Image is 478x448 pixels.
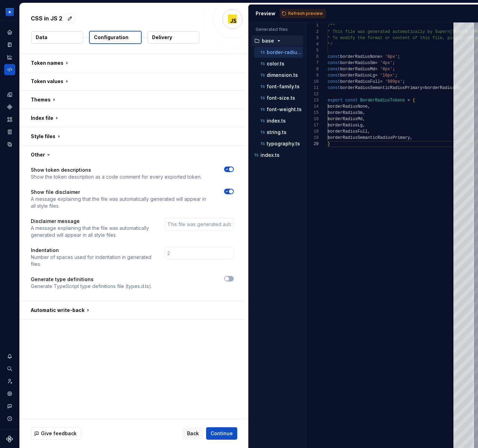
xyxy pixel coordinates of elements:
[254,83,303,90] button: font-family.ts
[306,91,319,97] div: 12
[425,86,460,90] span: borderRadiusSm
[392,67,395,72] span: ;
[306,141,319,147] div: 20
[340,54,380,59] span: borderRadiusNone
[328,86,340,90] span: const
[267,129,286,135] p: string.ts
[340,79,380,84] span: borderRadiusFull
[328,73,340,78] span: const
[89,31,142,44] button: Configuration
[306,41,319,47] div: 4
[407,98,410,103] span: =
[4,351,15,362] button: Notifications
[254,94,303,102] button: font-size.ts
[280,9,326,18] button: Refresh preview
[267,72,298,78] p: dimension.ts
[306,104,319,110] div: 14
[4,39,15,50] a: Documentation
[328,36,450,41] span: * To modify the format or content of this file, p
[306,97,319,104] div: 13
[31,218,152,225] p: Disclaimer message
[262,38,274,44] p: base
[31,31,83,44] button: Data
[360,98,405,103] span: BorderRadiusTokens
[306,66,319,72] div: 8
[380,54,382,59] span: =
[4,126,15,137] div: Storybook stories
[152,34,172,41] p: Delivery
[31,189,212,196] p: Show file disclaimer
[306,35,319,41] div: 3
[368,104,370,109] span: ,
[187,430,199,437] span: Back
[306,128,319,135] div: 18
[254,117,303,125] button: index.ts
[306,47,319,54] div: 5
[380,79,382,84] span: =
[375,73,377,78] span: =
[380,61,392,65] span: '4px'
[260,152,280,158] p: index.ts
[4,64,15,75] div: Code automation
[397,54,400,59] span: ;
[251,37,303,45] button: base
[4,89,15,100] a: Design tokens
[362,110,365,115] span: ,
[6,436,13,442] svg: Supernova Logo
[256,10,275,17] div: Preview
[31,167,202,173] p: Show token descriptions
[267,95,295,101] p: font-size.ts
[328,110,363,115] span: borderRadiusSm
[31,225,152,239] p: A message explaining that the file was automatically generated will appear in all style files.
[267,107,302,112] p: font-weight.ts
[31,276,152,283] p: Generate type definitions
[31,427,81,440] button: Give feedback
[4,139,15,150] a: Data sources
[306,110,319,116] div: 15
[306,79,319,85] div: 10
[306,85,319,91] div: 11
[165,247,234,259] input: 2
[31,14,62,23] p: CSS in JS 2
[402,79,405,84] span: ;
[267,61,284,66] p: color.ts
[306,23,319,29] div: 1
[41,430,77,437] span: Give feedback
[4,388,15,399] a: Settings
[4,376,15,387] a: Invite team
[4,101,15,113] a: Components
[4,114,15,125] a: Assets
[328,123,363,128] span: borderRadiusLg
[410,135,412,140] span: ,
[94,34,129,41] p: Configuration
[267,118,286,124] p: index.ts
[254,106,303,113] button: font-weight.ts
[385,79,402,84] span: '999px'
[328,61,340,65] span: const
[340,61,375,65] span: borderRadiusSm
[395,73,397,78] span: ;
[4,363,15,374] button: Search ⌘K
[380,67,392,72] span: '8px'
[385,54,397,59] span: '0px'
[328,54,340,59] span: const
[380,73,395,78] span: '16px'
[4,27,15,38] a: Home
[362,117,365,122] span: ,
[288,11,323,16] span: Refresh preview
[36,34,47,41] p: Data
[368,129,370,134] span: ,
[254,71,303,79] button: dimension.ts
[362,123,365,128] span: ,
[328,104,368,109] span: borderRadiusNone
[254,128,303,136] button: string.ts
